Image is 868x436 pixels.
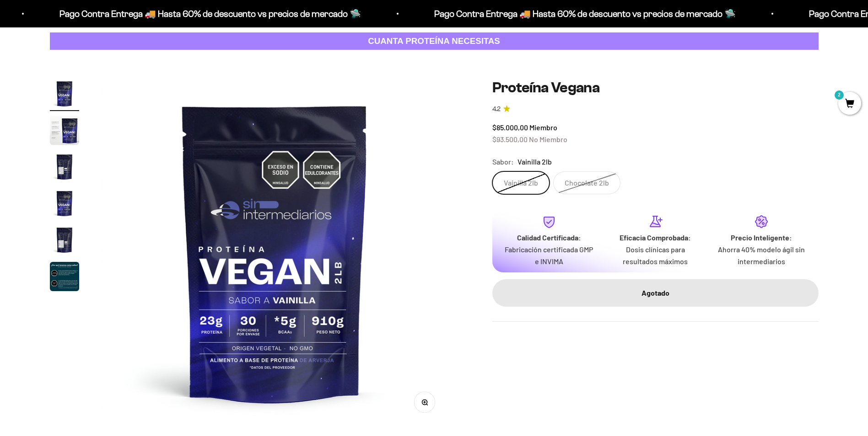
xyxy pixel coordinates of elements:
p: Ahorra 40% modelo ágil sin intermediarios [716,244,807,267]
a: 2 [838,99,861,109]
strong: CUANTA PROTEÍNA NECESITAS [368,36,500,46]
span: Vainilla 2lb [518,156,552,168]
button: Ir al artículo 4 [50,189,79,221]
a: 4.24.2 de 5.0 estrellas [492,104,819,114]
a: CUANTA PROTEÍNA NECESITAS [50,32,819,50]
img: Proteína Vegana [50,262,79,291]
button: Ir al artículo 1 [50,79,79,111]
p: Dosis clínicas para resultados máximos [609,244,701,267]
button: Agotado [492,279,819,307]
strong: Calidad Certificada: [517,233,581,242]
mark: 2 [834,90,845,101]
img: Proteína Vegana [50,152,79,181]
img: Proteína Vegana [50,225,79,255]
span: Miembro [529,123,557,132]
img: Proteína Vegana [101,79,448,426]
p: Pago Contra Entrega 🚚 Hasta 60% de descuento vs precios de mercado 🛸 [54,6,356,21]
span: $85.000,00 [492,123,528,132]
button: Ir al artículo 5 [50,225,79,257]
p: Fabricación certificada GMP e INVIMA [503,244,595,267]
img: Proteína Vegana [50,116,79,145]
strong: Eficacia Comprobada: [620,233,691,242]
span: 4.2 [492,104,501,114]
div: Agotado [511,287,800,299]
button: Ir al artículo 6 [50,262,79,294]
button: Ir al artículo 2 [50,116,79,148]
p: Pago Contra Entrega 🚚 Hasta 60% de descuento vs precios de mercado 🛸 [429,6,730,21]
img: Proteína Vegana [50,189,79,218]
img: Proteína Vegana [50,79,79,108]
legend: Sabor: [492,156,514,168]
span: $93.500,00 [492,135,528,144]
h1: Proteína Vegana [492,79,819,96]
button: Ir al artículo 3 [50,152,79,184]
strong: Precio Inteligente: [731,233,792,242]
span: No Miembro [529,135,567,144]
